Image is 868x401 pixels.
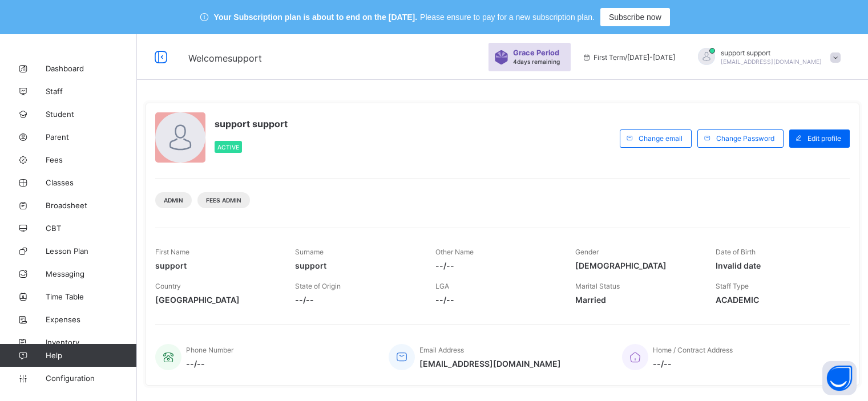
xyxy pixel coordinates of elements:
span: Dashboard [46,64,137,73]
span: Help [46,351,136,360]
span: support [155,261,278,270]
span: Marital Status [575,282,620,290]
span: Invalid date [716,261,838,270]
span: Time Table [46,292,137,301]
span: Admin [164,197,183,204]
span: Please ensure to pay for a new subscription plan. [420,13,595,22]
span: Staff Type [716,282,749,290]
span: Change email [639,134,683,143]
span: --/-- [435,295,558,305]
img: sticker-purple.71386a28dfed39d6af7621340158ba97.svg [494,50,508,64]
span: [DEMOGRAPHIC_DATA] [575,261,698,270]
span: 4 days remaining [513,58,560,65]
div: supportsupport [687,48,846,67]
span: [EMAIL_ADDRESS][DOMAIN_NAME] [721,58,822,65]
span: Student [46,110,137,119]
span: Subscribe now [609,13,661,22]
span: Change Password [716,134,774,143]
span: Email Address [419,346,464,354]
span: Grace Period [513,48,559,57]
span: support [295,261,418,270]
span: First Name [155,248,189,256]
span: Classes [46,178,137,187]
span: Messaging [46,269,137,278]
span: Edit profile [808,134,841,143]
span: --/-- [186,359,233,368]
span: --/-- [435,261,558,270]
span: LGA [435,282,449,290]
span: Lesson Plan [46,246,137,256]
span: Home / Contract Address [653,346,733,354]
span: [EMAIL_ADDRESS][DOMAIN_NAME] [419,359,561,368]
span: Broadsheet [46,201,137,210]
span: Inventory [46,338,137,347]
span: --/-- [295,295,418,305]
span: Active [217,144,239,151]
span: Fees Admin [206,197,241,204]
button: Open asap [822,361,857,395]
span: Expenses [46,315,137,324]
span: --/-- [653,359,733,368]
span: Welcome support [188,52,262,64]
span: Date of Birth [716,248,756,256]
span: Surname [295,248,324,256]
span: Other Name [435,248,474,256]
span: Phone Number [186,346,233,354]
span: Parent [46,132,137,141]
span: CBT [46,224,137,233]
span: Your Subscription plan is about to end on the [DATE]. [214,13,417,22]
span: State of Origin [295,282,341,290]
span: session/term information [582,53,675,62]
span: support support [721,48,822,57]
span: Gender [575,248,599,256]
span: [GEOGRAPHIC_DATA] [155,295,278,305]
span: ACADEMIC [716,295,838,305]
span: support support [215,118,288,129]
span: Married [575,295,698,305]
span: Fees [46,155,137,164]
span: Configuration [46,374,136,383]
span: Country [155,282,181,290]
span: Staff [46,87,137,96]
